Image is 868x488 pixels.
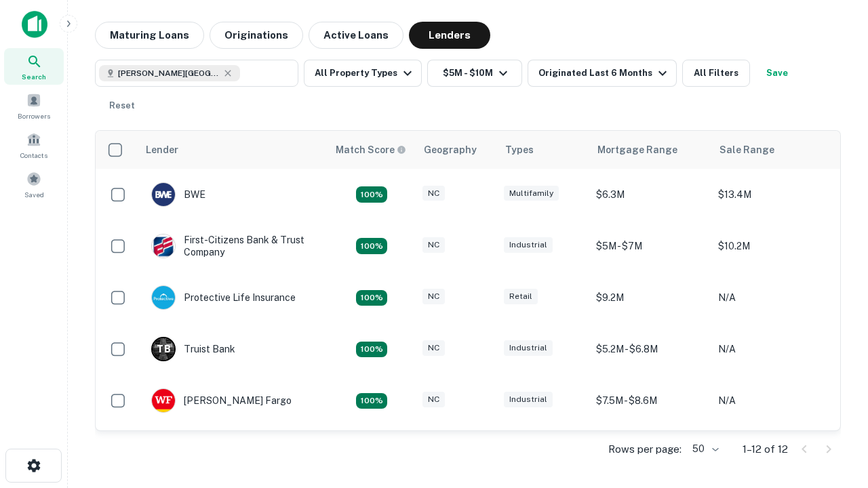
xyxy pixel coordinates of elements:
[608,441,682,457] p: Rows per page:
[504,289,538,304] div: Retail
[356,342,387,358] div: Matching Properties: 3, hasApolloMatch: undefined
[422,392,445,407] div: NC
[100,92,144,119] button: Reset
[422,289,445,304] div: NC
[589,131,711,169] th: Mortgage Range
[719,142,774,158] div: Sale Range
[18,110,50,121] span: Borrowers
[528,60,677,87] button: Originated Last 6 Months
[210,22,303,49] button: Originations
[409,22,490,49] button: Lenders
[356,393,387,409] div: Matching Properties: 2, hasApolloMatch: undefined
[309,22,403,49] button: Active Loans
[743,441,788,457] p: 1–12 of 12
[597,142,677,158] div: Mortgage Range
[356,290,387,306] div: Matching Properties: 2, hasApolloMatch: undefined
[711,131,833,169] th: Sale Range
[152,389,175,412] img: picture
[755,60,799,87] button: Save your search to get updates of matches that match your search criteria.
[151,182,205,207] div: BWE
[682,60,750,87] button: All Filters
[504,237,553,253] div: Industrial
[146,142,178,158] div: Lender
[152,286,175,309] img: picture
[711,375,833,426] td: N/A
[589,375,711,426] td: $7.5M - $8.6M
[589,323,711,375] td: $5.2M - $6.8M
[416,131,497,169] th: Geography
[4,87,64,124] a: Borrowers
[95,22,204,49] button: Maturing Loans
[24,189,44,200] span: Saved
[328,131,416,169] th: Capitalize uses an advanced AI algorithm to match your search with the best lender. The match sco...
[4,127,64,163] a: Contacts
[538,65,671,81] div: Originated Last 6 Months
[151,285,296,310] div: Protective Life Insurance
[336,142,406,157] div: Capitalize uses an advanced AI algorithm to match your search with the best lender. The match sco...
[356,238,387,254] div: Matching Properties: 2, hasApolloMatch: undefined
[800,380,868,445] iframe: Chat Widget
[152,235,175,258] img: picture
[22,71,46,82] span: Search
[4,48,64,85] a: Search
[504,392,553,407] div: Industrial
[504,340,553,356] div: Industrial
[711,426,833,478] td: N/A
[118,67,220,79] span: [PERSON_NAME][GEOGRAPHIC_DATA], [GEOGRAPHIC_DATA]
[356,186,387,203] div: Matching Properties: 2, hasApolloMatch: undefined
[505,142,534,158] div: Types
[424,142,477,158] div: Geography
[497,131,589,169] th: Types
[711,169,833,220] td: $13.4M
[138,131,328,169] th: Lender
[152,183,175,206] img: picture
[151,234,314,258] div: First-citizens Bank & Trust Company
[711,323,833,375] td: N/A
[504,186,559,201] div: Multifamily
[427,60,522,87] button: $5M - $10M
[589,272,711,323] td: $9.2M
[687,439,721,459] div: 50
[589,426,711,478] td: $8.8M
[157,342,170,357] p: T B
[711,272,833,323] td: N/A
[589,169,711,220] td: $6.3M
[589,220,711,272] td: $5M - $7M
[20,150,47,161] span: Contacts
[422,237,445,253] div: NC
[151,337,235,361] div: Truist Bank
[711,220,833,272] td: $10.2M
[304,60,422,87] button: All Property Types
[422,340,445,356] div: NC
[422,186,445,201] div: NC
[151,388,292,413] div: [PERSON_NAME] Fargo
[22,11,47,38] img: capitalize-icon.png
[4,166,64,203] a: Saved
[336,142,403,157] h6: Match Score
